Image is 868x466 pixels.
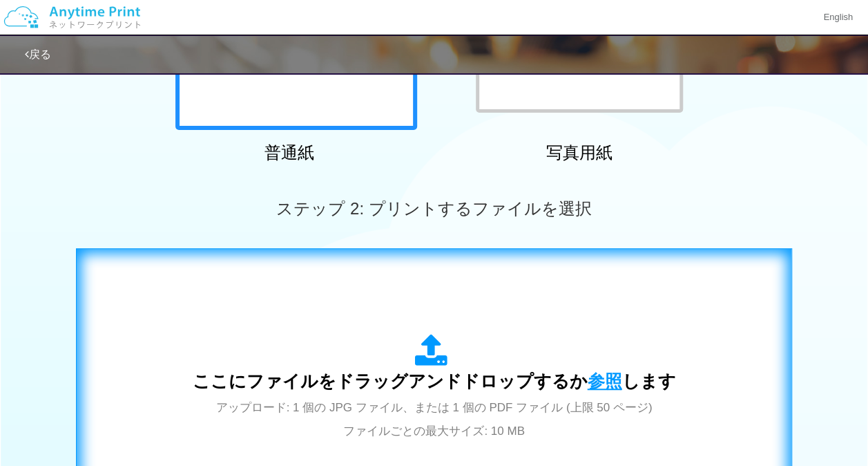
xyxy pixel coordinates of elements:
h2: 普通紙 [168,144,410,162]
h2: 写真用紙 [459,144,700,162]
span: ステップ 2: プリントするファイルを選択 [276,199,591,218]
span: 参照 [588,371,622,391]
span: アップロード: 1 個の JPG ファイル、または 1 個の PDF ファイル (上限 50 ページ) ファイルごとの最大サイズ: 10 MB [216,401,653,438]
span: ここにファイルをドラッグアンドドロップするか します [193,371,676,391]
a: 戻る [25,48,51,60]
